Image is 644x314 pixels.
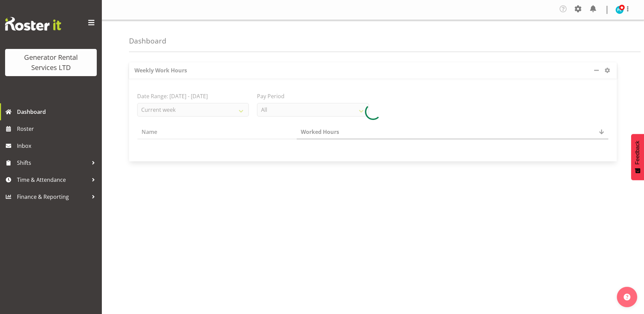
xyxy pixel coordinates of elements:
img: help-xxl-2.png [624,294,630,300]
span: Time & Attendance [17,175,88,185]
span: Dashboard [17,107,98,117]
h4: Dashboard [129,37,166,45]
img: payrol-lady11294.jpg [615,6,624,14]
span: Finance & Reporting [17,192,88,202]
button: Feedback - Show survey [631,134,644,180]
span: Roster [17,124,98,134]
img: Rosterit website logo [5,17,61,31]
span: Inbox [17,141,98,151]
span: Shifts [17,158,88,168]
div: Generator Rental Services LTD [12,52,90,73]
span: Feedback [634,141,641,164]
